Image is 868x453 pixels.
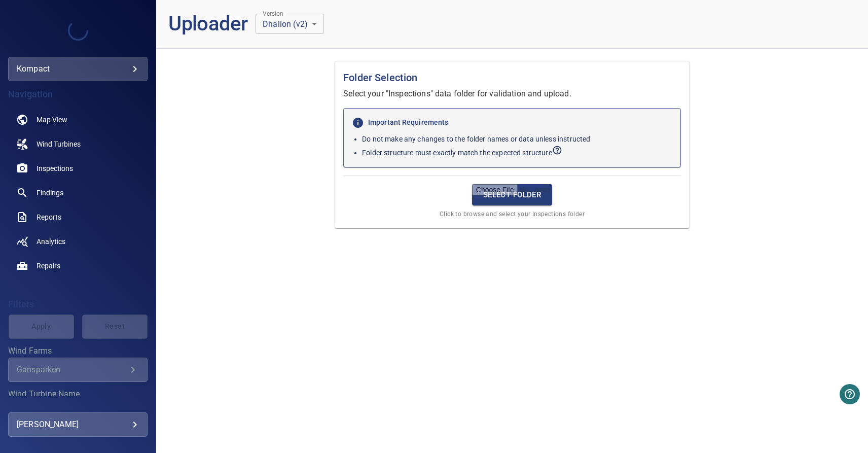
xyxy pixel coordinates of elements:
span: View expected folder structure [362,149,562,157]
h4: Filters [8,299,148,309]
span: Repairs [37,261,60,271]
div: Wind Farms [8,358,148,382]
h1: Uploader [168,12,247,36]
p: Do not make any changes to the folder names or data unless instructed [362,134,672,144]
h1: Folder Selection [343,69,681,86]
span: Findings [37,188,63,198]
div: [PERSON_NAME] [17,416,139,433]
div: kompact [8,57,148,81]
span: Analytics [37,236,65,247]
span: Click to browse and select your Inspections folder [440,210,585,220]
a: inspections noActive [8,156,148,181]
p: Select your "Inspections" data folder for validation and upload. [343,88,681,100]
label: Wind Turbine Name [8,390,148,398]
a: map noActive [8,108,148,132]
a: windturbines noActive [8,132,148,156]
label: Wind Farms [8,347,148,355]
div: Gansparken [17,365,127,374]
div: Dhalion (v2) [256,14,324,34]
h6: Important Requirements [352,117,672,129]
div: kompact [17,61,139,77]
span: Inspections [37,163,73,173]
a: reports noActive [8,205,148,229]
h4: Navigation [8,89,148,99]
a: analytics noActive [8,229,148,254]
a: repairs noActive [8,254,148,278]
span: Wind Turbines [37,139,81,149]
span: Reports [37,212,61,222]
a: findings noActive [8,181,148,205]
span: Map View [37,115,67,125]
